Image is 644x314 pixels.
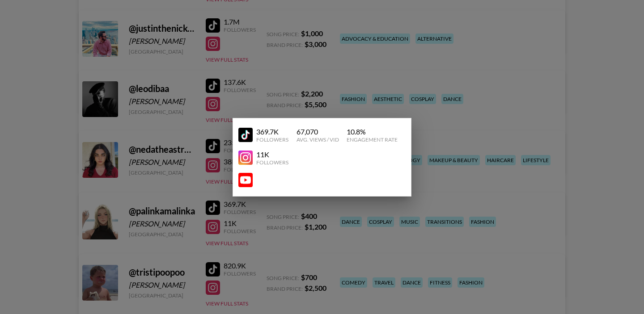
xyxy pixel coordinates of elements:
[256,136,288,143] div: Followers
[347,127,398,136] div: 10.8 %
[297,136,339,143] div: Avg. Views / Vid
[238,128,253,142] img: YouTube
[347,136,398,143] div: Engagement Rate
[238,173,253,187] img: YouTube
[238,151,253,165] img: YouTube
[256,127,288,136] div: 369.7K
[256,150,288,159] div: 11K
[256,159,288,166] div: Followers
[297,127,339,136] div: 67,070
